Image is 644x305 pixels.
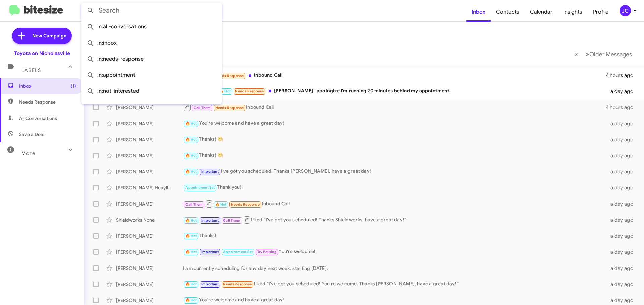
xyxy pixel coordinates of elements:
input: Search [81,3,222,19]
div: [PERSON_NAME] [116,168,183,175]
div: a day ago [606,281,639,288]
div: I've got you scheduled! Thanks [PERSON_NAME], have a great day! [183,168,606,175]
div: Thank you!! [183,184,606,192]
span: Inbox [19,83,76,89]
span: 🔥 Hot [185,153,197,158]
div: You're welcome and have a great day! [183,120,606,127]
span: 🔥 Hot [185,137,197,142]
span: Save a Deal [19,131,44,138]
div: [PERSON_NAME] [116,265,183,272]
div: a day ago [606,168,639,175]
div: [PERSON_NAME] [116,136,183,143]
div: a day ago [606,136,639,143]
div: a day ago [606,249,639,255]
button: Next [582,47,636,61]
span: Needs Response [19,99,76,105]
span: in:all-conversations [87,19,217,35]
div: Thanks! 😊 [183,136,606,143]
div: You're welcome! [183,248,606,256]
span: Appointment Set [223,250,253,254]
div: [PERSON_NAME] [116,281,183,288]
div: JC [620,5,631,16]
span: 🔥 Hot [219,89,231,93]
span: Needs Response [231,202,260,207]
div: Liked “I've got you scheduled! Thanks Shieldworks, have a great day!” [183,216,606,224]
div: Shieldworks None [116,217,183,223]
span: (1) [71,83,76,89]
span: in:sold-verified [87,99,217,115]
div: a day ago [606,233,639,239]
div: Liked “I've got you scheduled! You're welcome. Thanks [PERSON_NAME], have a great day!” [183,280,606,288]
span: 🔥 Hot [185,282,197,286]
span: Needs Response [223,282,252,286]
span: 🔥 Hot [185,218,197,223]
span: Call Them [223,218,240,223]
div: a day ago [606,265,639,272]
span: Call Them [194,106,211,110]
span: Important [201,250,219,254]
div: Inbound Call [183,103,606,111]
span: in:appointment [87,67,217,83]
div: a day ago [606,184,639,191]
div: a day ago [606,152,639,159]
div: Thanks! [183,232,606,240]
div: Inbound Call [183,71,606,79]
span: 🔥 Hot [185,234,197,238]
span: Call Them [185,202,203,207]
a: Calendar [525,2,558,22]
div: 4 hours ago [606,104,639,111]
div: Toyota on Nicholasville [14,50,70,57]
span: 🔥 Hot [185,298,197,302]
a: Profile [588,2,614,22]
div: [PERSON_NAME] I apologize I'm running 20 minutes behind my appointment [183,87,606,95]
span: in:inbox [87,35,217,51]
span: Needs Response [215,106,244,110]
div: a day ago [606,88,639,95]
span: 🔥 Hot [185,250,197,254]
span: All Conversations [19,115,57,122]
span: Important [201,218,219,223]
div: a day ago [606,217,639,223]
div: a day ago [606,297,639,304]
div: a day ago [606,120,639,127]
span: 🔥 Hot [215,202,227,207]
span: » [586,50,589,58]
div: Inbound Call [183,200,606,208]
div: [PERSON_NAME] [116,120,183,127]
a: Inbox [466,2,491,22]
button: JC [614,5,637,16]
div: [PERSON_NAME] Huayllani-[PERSON_NAME] [116,184,183,191]
div: [PERSON_NAME] [116,297,183,304]
div: [PERSON_NAME] [116,249,183,255]
div: 4 hours ago [606,72,639,79]
span: Try Pausing [257,250,277,254]
span: 🔥 Hot [185,121,197,126]
div: [PERSON_NAME] [116,152,183,159]
span: Needs Response [235,89,264,93]
span: Appointment Set [185,185,215,190]
div: a day ago [606,201,639,207]
span: in:needs-response [87,51,217,67]
div: I am currently scheduling for any day next week, starting [DATE]. [183,265,606,272]
span: Important [201,282,219,286]
span: in:not-interested [87,83,217,99]
nav: Page navigation example [571,47,636,61]
span: Important [201,169,219,174]
a: Contacts [491,2,525,22]
a: New Campaign [12,28,72,44]
div: Thanks! 😊 [183,152,606,159]
div: You're welcome and have a great day! [183,296,606,304]
button: Previous [570,47,582,61]
div: [PERSON_NAME] [116,233,183,239]
span: More [21,150,35,156]
span: New Campaign [32,32,66,39]
span: Needs Response [215,74,244,78]
a: Insights [558,2,588,22]
span: Older Messages [589,51,632,58]
div: [PERSON_NAME] [116,104,183,111]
